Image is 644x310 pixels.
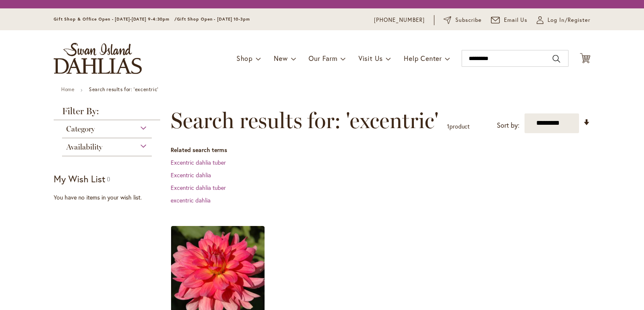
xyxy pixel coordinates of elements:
a: store logo [54,43,142,74]
span: Category [66,124,95,134]
div: You have no items in your wish list. [54,193,166,202]
a: Subscribe [444,16,482,24]
span: New [274,54,288,63]
span: Gift Shop Open - [DATE] 10-3pm [177,16,250,22]
span: Search results for: 'excentric' [171,108,439,133]
a: [PHONE_NUMBER] [374,16,425,24]
a: Excentric dahlia tuber [171,158,226,166]
a: Log In/Register [537,16,590,24]
span: Availability [66,142,102,152]
span: Help Center [404,54,442,63]
span: Subscribe [455,16,482,24]
span: Log In/Register [548,16,590,24]
span: 1 [447,122,449,130]
strong: Search results for: 'excentric' [89,86,158,92]
span: Our Farm [309,54,337,63]
label: Sort by: [497,118,519,133]
span: Email Us [504,16,528,24]
dt: Related search terms [171,146,590,154]
a: Home [61,86,74,92]
span: Shop [236,54,253,63]
a: Excentric dahlia [171,171,211,179]
a: Email Us [491,16,528,24]
button: Search [553,52,560,66]
a: excentric dahlia [171,196,210,204]
span: Gift Shop & Office Open - [DATE]-[DATE] 9-4:30pm / [54,16,177,22]
strong: My Wish List [54,173,105,185]
p: product [447,120,470,133]
span: Visit Us [358,54,383,63]
a: Excentric dahlia tuber [171,184,226,192]
strong: Filter By: [54,107,160,120]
